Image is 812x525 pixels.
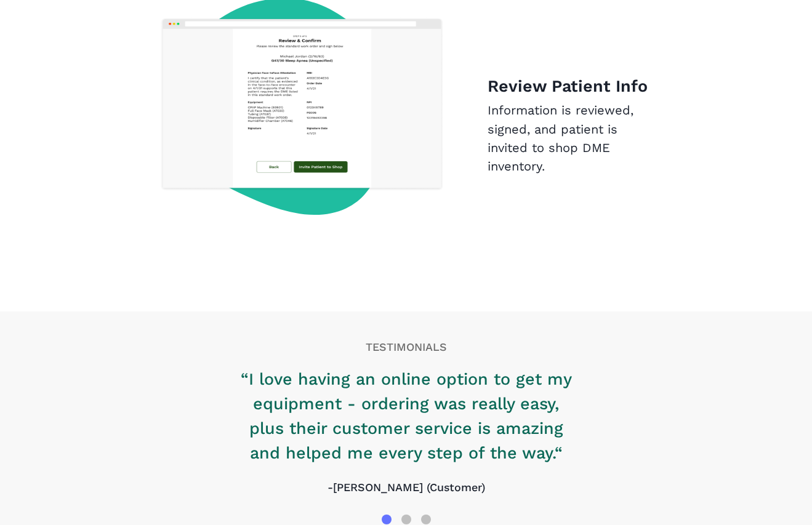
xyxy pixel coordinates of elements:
p: Information is reviewed, signed, and patient is invited to shop DME inventory. [488,101,652,175]
p: TESTIMONIALS [64,339,748,356]
p: -[PERSON_NAME] (Customer) [234,479,579,496]
p: “I love having an online option to get my equipment - ordering was really easy, plus their custom... [234,367,579,466]
p: Review Patient Info [488,74,652,98]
